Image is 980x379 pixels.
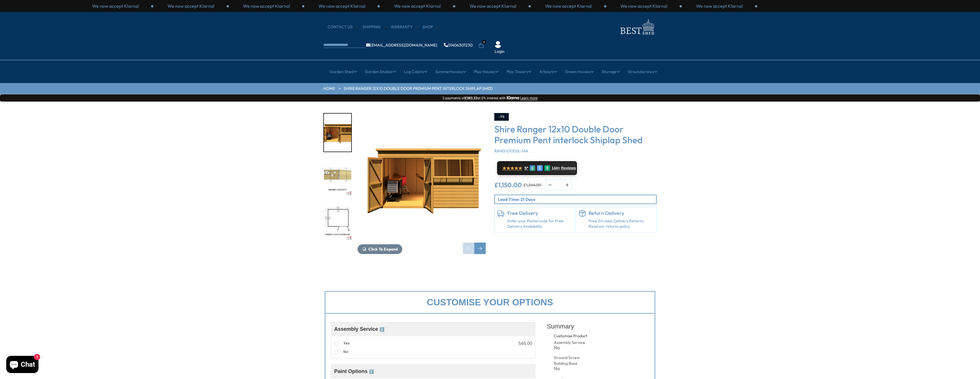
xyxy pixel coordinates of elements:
div: 546.00 [518,341,532,346]
div: Assembly Service [554,340,589,346]
div: 3 / 3 [682,3,757,9]
p: Lead Time: 21 Days [498,196,656,202]
div: Customise Product [554,333,609,339]
div: Ground Screw Building Base [554,355,589,366]
p: We now accept Klarna! [620,3,667,9]
a: Shipping [363,24,386,30]
div: 2 / 3 [606,3,682,9]
div: No [554,345,589,350]
div: 3 / 12 [323,202,352,241]
del: £1,264.00 [523,183,541,187]
a: Summerhouses [435,64,466,79]
div: G [530,165,535,171]
p: We now accept Klarna! [243,3,290,9]
div: R [544,165,550,171]
img: logo [617,18,657,36]
span: Reviews [561,166,576,170]
a: Play Towers [507,64,531,79]
a: Log Cabins [404,64,427,79]
div: 1 / 12 [323,113,352,152]
span: ★★★★★ [502,166,522,171]
span: Yes [343,341,350,345]
img: Ranger12x10FLOORPLAN_ee7788f7-7762-4c75-af58-960c9a2a2c28_200x200.jpg [324,203,351,241]
div: 1 / 12 [358,113,486,254]
div: Next slide [474,243,486,254]
h3: Shire Ranger 12x10 Double Door Premium Pent interlock Shiplap Shed [494,124,657,146]
div: Customise your options [325,291,655,314]
div: -9% [494,113,509,121]
div: 3 / 3 [455,3,531,9]
div: Summary [547,319,649,333]
a: [EMAIL_ADDRESS][DOMAIN_NAME] [366,43,437,47]
a: 0 [478,43,484,48]
div: 3 / 3 [229,3,304,9]
span: 144+ [552,166,560,170]
span: Click To Expand [368,247,398,252]
ins: £1,150.00 [494,182,522,188]
button: Click To Expand [358,244,402,254]
a: Warranty [391,24,418,30]
span: ℹ️ [369,369,374,374]
p: We now accept Klarna! [318,3,366,9]
div: 2 / 3 [380,3,455,9]
h6: Free Delivery [507,210,573,216]
a: Garden Studios [365,64,396,79]
a: Storage [602,64,620,79]
a: Play Houses [474,64,499,79]
div: 1 / 3 [78,3,153,9]
h6: Return Delivery [589,210,654,216]
img: Ranger12x10StyleD000lifestyle_8cca1104-cfc5-477b-9a82-b4343f4c84ab_200x200.jpg [324,114,351,152]
div: 1 / 3 [531,3,606,9]
inbox-online-store-chat: Shopify online store chat [5,356,40,374]
a: 01406307230 [444,43,473,47]
a: Enter your Postal code for Free Delivery Availability [507,218,573,229]
span: No [343,350,348,354]
p: Free 30-days Delivery Returns, Read our returns policy. [589,218,654,229]
span: Assembly Service [334,326,384,332]
a: HOME [323,86,335,92]
img: Shire Ranger 12x10 Double Door Premium Pent interlock Shiplap Shed - Best Shed [358,113,486,241]
div: E [537,165,543,171]
a: Groundscrews [628,64,658,79]
a: Green Houses [565,64,594,79]
a: Login [495,49,505,55]
a: Shop [422,24,439,30]
div: No [554,366,589,371]
span: ℹ️ [379,327,384,332]
p: We now accept Klarna! [696,3,743,9]
a: Shire Ranger 12x10 Double Door Premium Pent interlock Shiplap Shed [344,86,493,92]
a: CONTACT US [328,24,358,30]
a: Garden Shed [330,64,357,79]
div: Previous slide [463,243,474,254]
a: Arbours [539,64,557,79]
p: We now accept Klarna! [394,3,441,9]
p: We now accept Klarna! [469,3,516,9]
p: We now accept Klarna! [92,3,139,9]
a: ★★★★★ 5* G E R 144+ Reviews [497,161,577,175]
span: RANG1210DSL-1AA [494,148,528,154]
img: User Icon [495,41,501,48]
span: 0 [481,40,486,45]
div: 1 / 3 [304,3,380,9]
p: We now accept Klarna! [168,3,215,9]
span: Paint Options [334,368,374,374]
div: 2 / 3 [153,3,229,9]
p: We now accept Klarna! [545,3,592,9]
div: 2 / 12 [323,158,352,197]
img: Ranger12x10MFT_2d1b1a8f-44f2-4a39-abbc-551cc14d3efa_200x200.jpg [324,158,351,196]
